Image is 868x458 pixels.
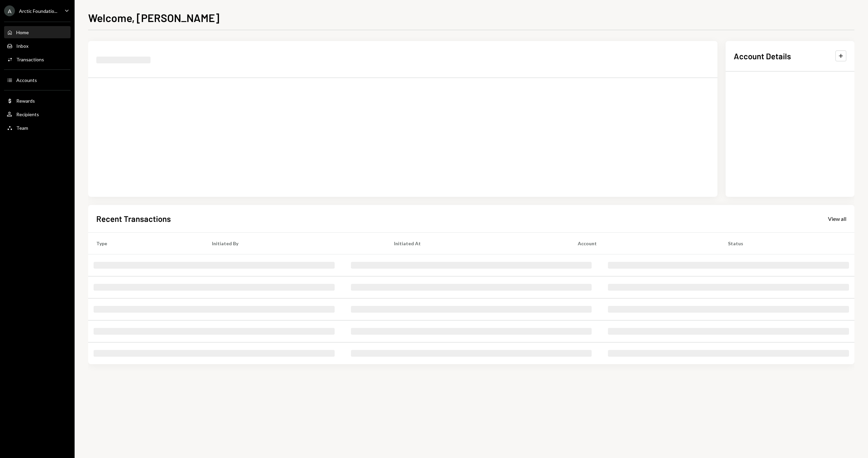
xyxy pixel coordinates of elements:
th: Initiated At [386,232,570,254]
a: Home [4,26,71,38]
h2: Account Details [734,50,791,62]
div: Team [16,125,28,131]
th: Status [720,232,854,254]
div: Accounts [16,77,37,83]
a: Rewards [4,95,71,107]
div: Home [16,29,29,35]
a: Transactions [4,53,71,65]
a: View all [828,215,846,222]
div: Rewards [16,98,35,104]
h2: Recent Transactions [96,213,171,224]
a: Recipients [4,108,71,120]
div: A [4,5,15,16]
a: Accounts [4,74,71,86]
div: Inbox [16,43,28,49]
h1: Welcome, [PERSON_NAME] [88,11,219,24]
div: Arctic Foundatio... [19,8,57,14]
div: Recipients [16,111,39,117]
th: Account [570,232,720,254]
th: Type [88,232,204,254]
th: Initiated By [204,232,386,254]
div: Transactions [16,57,44,62]
a: Inbox [4,40,71,52]
div: View all [828,215,846,222]
a: Team [4,122,71,134]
